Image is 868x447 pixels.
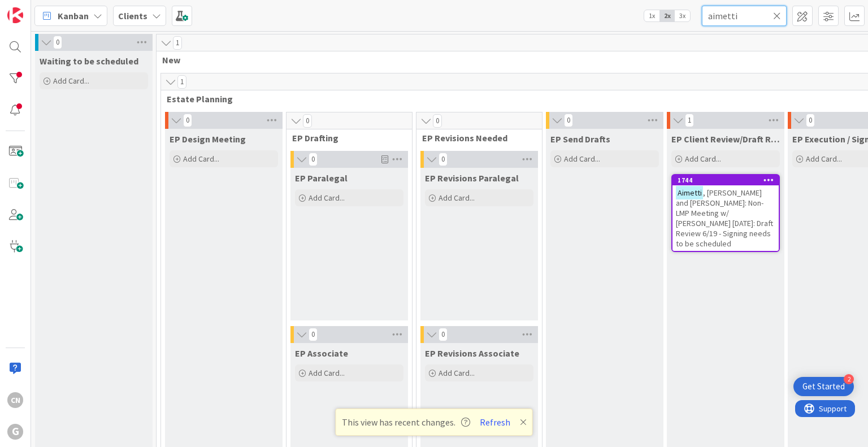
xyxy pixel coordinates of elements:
span: Add Card... [309,368,345,378]
span: 1 [685,114,694,127]
span: Add Card... [183,154,219,164]
img: Visit kanbanzone.com [7,7,23,23]
span: 2x [659,10,675,21]
span: 0 [303,114,312,128]
div: 1744 [672,175,779,185]
span: Waiting to be scheduled [40,55,138,67]
button: Refresh [476,415,514,429]
mark: Aimetti [676,186,703,199]
span: Add Card... [439,368,475,378]
span: Kanban [58,9,89,23]
span: Add Card... [53,76,89,86]
div: Get Started [802,381,845,392]
span: 0 [439,328,448,341]
span: EP Revisions Paralegal [425,172,519,184]
span: Add Card... [309,193,345,203]
span: EP Design Meeting [170,133,246,145]
span: 0 [183,114,192,127]
span: EP Send Drafts [550,133,610,145]
span: This view has recent changes. [342,415,470,429]
span: 1x [644,10,659,21]
span: 0 [433,114,442,128]
span: EP Associate [295,348,348,359]
span: 3x [675,10,690,21]
div: CN [7,392,23,408]
span: Support [24,2,51,15]
span: EP Revisions Needed [422,132,528,144]
span: 0 [53,36,62,49]
span: 0 [309,153,318,166]
div: G [7,424,23,440]
a: 1744Aimetti, [PERSON_NAME] and [PERSON_NAME]: Non-LMP Meeting w/ [PERSON_NAME] [DATE]: Draft Revi... [671,174,780,252]
span: 1 [173,36,182,50]
b: Clients [118,10,147,21]
span: EP Paralegal [295,172,348,184]
div: Open Get Started checklist, remaining modules: 2 [793,377,854,396]
div: 1744Aimetti, [PERSON_NAME] and [PERSON_NAME]: Non-LMP Meeting w/ [PERSON_NAME] [DATE]: Draft Revi... [672,175,779,251]
span: Add Card... [685,154,721,164]
span: Add Card... [439,193,475,203]
span: EP Drafting [292,132,398,144]
span: Add Card... [564,154,600,164]
div: 2 [844,374,854,384]
span: Add Card... [806,154,842,164]
span: 0 [564,114,573,127]
input: Quick Filter... [702,6,787,26]
span: 1 [177,75,186,89]
span: , [PERSON_NAME] and [PERSON_NAME]: Non-LMP Meeting w/ [PERSON_NAME] [DATE]: Draft Review 6/19 - S... [676,188,773,249]
span: 0 [309,328,318,341]
span: 0 [806,114,815,127]
span: EP Client Review/Draft Review Meeting [671,133,780,145]
span: 0 [439,153,448,166]
div: 1744 [678,176,779,184]
span: EP Revisions Associate [425,348,519,359]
